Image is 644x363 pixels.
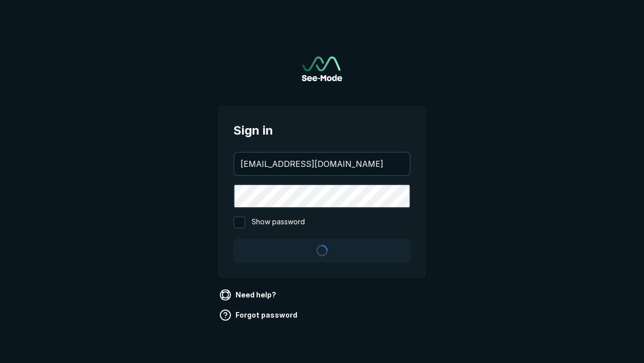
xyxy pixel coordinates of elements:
a: Go to sign in [302,56,342,81]
input: your@email.com [234,153,410,175]
span: Sign in [233,122,411,140]
a: Forgot password [217,307,301,323]
a: Need help? [217,287,280,303]
img: See-Mode Logo [302,56,342,81]
span: Show password [252,216,305,228]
